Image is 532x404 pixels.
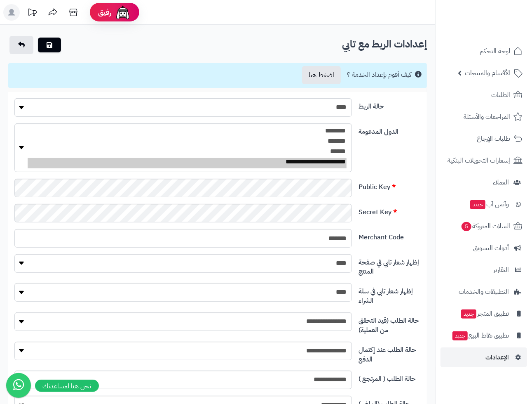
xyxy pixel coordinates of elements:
[355,179,424,192] label: Public Key
[460,308,509,319] span: تطبيق المتجر
[491,89,510,101] span: الطلبات
[476,23,524,40] img: logo-2.png
[441,238,527,258] a: أدوات التسويق
[441,326,527,345] a: تطبيق نقاط البيعجديد
[441,151,527,170] a: إشعارات التحويلات البنكية
[485,352,509,363] span: الإعدادات
[480,45,510,57] span: لوحة التحكم
[452,330,509,341] span: تطبيق نقاط البيع
[462,222,471,231] span: 5
[441,107,527,127] a: المراجعات والأسئلة
[441,129,527,149] a: طلبات الإرجاع
[355,123,424,137] label: الدول المدعومة
[470,200,485,209] span: جديد
[448,155,510,166] span: إشعارات التحويلات البنكية
[473,242,509,254] span: أدوات التسويق
[441,347,527,367] a: الإعدادات
[493,177,509,188] span: العملاء
[355,283,424,306] label: إظهار شعار تابي في سلة الشراء
[355,312,424,335] label: حالة الطلب (قيد التحقق من العملية)
[461,220,510,232] span: السلات المتروكة
[355,204,424,217] label: Secret Key
[441,304,527,324] a: تطبيق المتجرجديد
[441,282,527,302] a: التطبيقات والخدمات
[441,85,527,105] a: الطلبات
[355,342,424,364] label: حالة الطلب عند إكتمال الدفع
[469,198,509,210] span: وآتس آب
[347,70,411,80] small: كيف أقوم بإعداد الخدمة ؟
[464,111,510,123] span: المراجعات والأسئلة
[459,286,509,298] span: التطبيقات والخدمات
[441,41,527,61] a: لوحة التحكم
[477,133,510,144] span: طلبات الإرجاع
[355,254,424,277] label: إظهار شعار تابي في صفحة المنتج
[355,229,424,242] label: Merchant Code
[441,194,527,214] a: وآتس آبجديد
[115,4,131,21] img: ai-face.png
[493,264,509,276] span: التقارير
[98,7,111,17] span: رفيق
[461,309,476,319] span: جديد
[302,66,341,84] a: اضغط هنا
[22,4,42,23] a: تحديثات المنصة
[355,98,424,111] label: حالة الربط
[355,371,424,384] label: حالة الطلب ( المرتجع )
[441,172,527,192] a: العملاء
[8,36,427,53] h2: إعدادات الربط مع تابي
[441,216,527,236] a: السلات المتروكة5
[441,260,527,280] a: التقارير
[452,331,468,340] span: جديد
[465,67,510,79] span: الأقسام والمنتجات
